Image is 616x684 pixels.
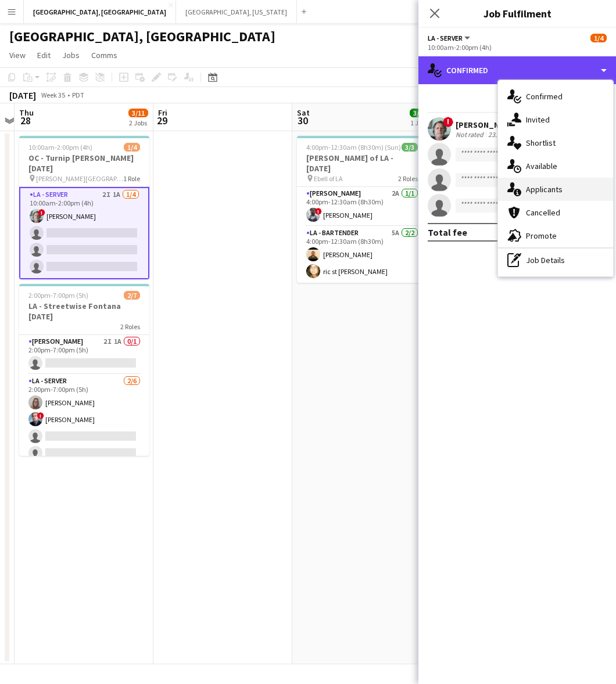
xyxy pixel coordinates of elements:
[5,48,30,63] a: View
[498,154,613,178] div: Available
[428,34,463,42] span: LA - Server
[428,43,607,52] div: 10:00am-2:00pm (4h)
[19,187,149,279] app-card-role: LA - Server2I1A1/410:00am-2:00pm (4h)![PERSON_NAME]
[498,108,613,131] div: Invited
[62,50,80,60] span: Jobs
[176,1,297,23] button: [GEOGRAPHIC_DATA], [US_STATE]
[418,6,616,21] h3: Job Fulfilment
[28,143,92,152] span: 10:00am-2:00pm (4h)
[306,143,401,152] span: 4:00pm-12:30am (8h30m) (Sun)
[456,120,524,130] div: [PERSON_NAME]
[33,48,55,63] a: Edit
[156,114,167,127] span: 29
[498,85,613,108] div: Confirmed
[158,107,167,118] span: Fri
[19,107,34,118] span: Thu
[38,91,67,99] span: Week 35
[19,335,149,375] app-card-role: [PERSON_NAME]2I1A0/12:00pm-7:00pm (5h)
[410,109,426,117] span: 3/3
[19,136,149,279] app-job-card: 10:00am-2:00pm (4h)1/4OC - Turnip [PERSON_NAME] [DATE] [PERSON_NAME][GEOGRAPHIC_DATA]1 RoleLA - S...
[24,1,176,23] button: [GEOGRAPHIC_DATA], [GEOGRAPHIC_DATA]
[123,174,140,183] span: 1 Role
[17,114,34,127] span: 28
[128,109,148,117] span: 3/11
[498,201,613,224] div: Cancelled
[124,291,140,300] span: 2/7
[498,178,613,201] div: Applicants
[428,34,472,42] button: LA - Server
[87,48,122,63] a: Comms
[486,130,510,139] div: 23.4mi
[19,375,149,498] app-card-role: LA - Server2/62:00pm-7:00pm (5h)[PERSON_NAME]![PERSON_NAME]
[28,291,88,300] span: 2:00pm-7:00pm (5h)
[498,131,613,154] div: Shortlist
[129,118,148,127] div: 2 Jobs
[297,136,427,283] app-job-card: 4:00pm-12:30am (8h30m) (Sun)3/3[PERSON_NAME] of LA - [DATE] Ebell of LA2 Roles[PERSON_NAME]2A1/14...
[38,209,45,216] span: !
[297,226,427,283] app-card-role: LA - Bartender5A2/24:00pm-12:30am (8h30m)[PERSON_NAME]ric st [PERSON_NAME]
[410,118,425,127] div: 1 Job
[19,284,149,456] app-job-card: 2:00pm-7:00pm (5h)2/7LA - Streetwise Fontana [DATE]2 Roles[PERSON_NAME]2I1A0/12:00pm-7:00pm (5h) ...
[9,50,26,60] span: View
[9,89,36,101] div: [DATE]
[19,153,149,174] h3: OC - Turnip [PERSON_NAME] [DATE]
[297,187,427,226] app-card-role: [PERSON_NAME]2A1/14:00pm-12:30am (8h30m)![PERSON_NAME]
[498,224,613,247] div: Promote
[314,174,343,183] span: Ebell of LA
[72,91,84,99] div: PDT
[120,322,140,331] span: 2 Roles
[590,34,607,42] span: 1/4
[456,130,486,139] div: Not rated
[19,301,149,322] h3: LA - Streetwise Fontana [DATE]
[297,153,427,174] h3: [PERSON_NAME] of LA - [DATE]
[36,174,123,183] span: [PERSON_NAME][GEOGRAPHIC_DATA]
[315,208,322,215] span: !
[124,143,140,152] span: 1/4
[402,143,418,152] span: 3/3
[58,48,84,63] a: Jobs
[428,226,467,238] div: Total fee
[37,412,44,419] span: !
[398,174,418,183] span: 2 Roles
[297,107,310,118] span: Sat
[418,56,616,84] div: Confirmed
[9,28,275,45] h1: [GEOGRAPHIC_DATA], [GEOGRAPHIC_DATA]
[498,249,613,272] div: Job Details
[295,114,310,127] span: 30
[443,117,453,127] span: !
[37,50,51,60] span: Edit
[91,50,117,60] span: Comms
